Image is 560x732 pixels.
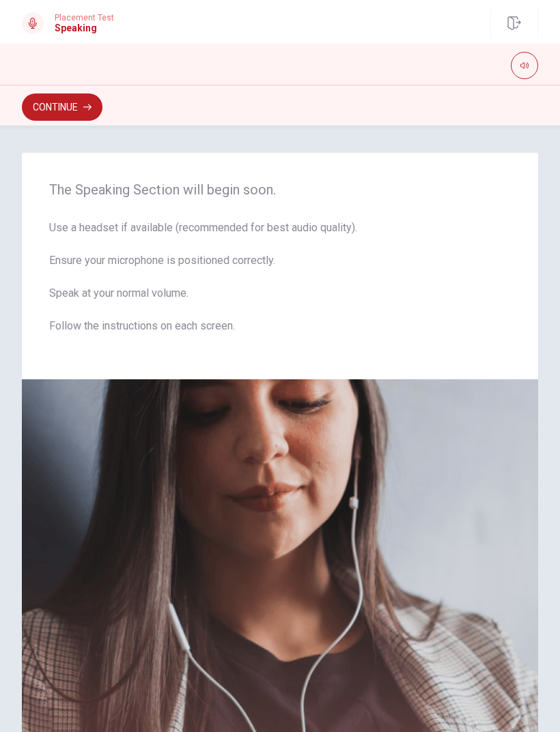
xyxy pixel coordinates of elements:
button: Continue [22,93,102,121]
h1: Speaking [55,23,114,33]
span: The Speaking Section will begin soon. [49,181,511,198]
span: Use a headset if available (recommended for best audio quality). Ensure your microphone is positi... [49,220,511,351]
span: Placement Test [55,13,114,23]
